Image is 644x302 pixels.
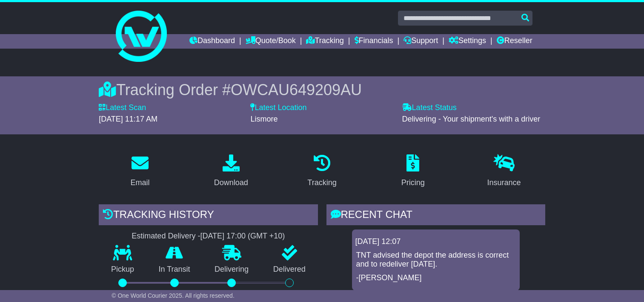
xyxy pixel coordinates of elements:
[112,292,235,299] span: © One World Courier 2025. All rights reserved.
[402,115,541,123] span: Delivering - Your shipment's with a driver
[99,103,146,113] label: Latest Scan
[402,103,457,113] label: Latest Status
[306,34,343,49] a: Tracking
[396,151,430,192] a: Pricing
[99,265,146,274] p: Pickup
[326,204,545,227] div: RECENT CHAT
[261,265,318,274] p: Delivered
[356,273,515,283] p: -[PERSON_NAME]
[99,204,318,227] div: Tracking history
[125,151,155,192] a: Email
[404,34,438,49] a: Support
[401,177,425,189] div: Pricing
[231,81,362,99] span: OWCAU649209AU
[356,251,515,269] p: TNT advised the depot the address is correct and to redeliver [DATE].
[487,177,521,189] div: Insurance
[497,34,532,49] a: Reseller
[99,232,318,241] div: Estimated Delivery -
[99,115,157,123] span: [DATE] 11:17 AM
[202,265,261,274] p: Delivering
[131,177,150,189] div: Email
[209,151,254,192] a: Download
[355,34,393,49] a: Financials
[146,265,203,274] p: In Transit
[250,115,278,123] span: Lismore
[481,151,526,192] a: Insurance
[99,81,545,99] div: Tracking Order #
[189,34,235,49] a: Dashboard
[200,232,285,241] div: [DATE] 17:00 (GMT +10)
[302,151,342,192] a: Tracking
[307,177,336,189] div: Tracking
[355,237,516,247] div: [DATE] 12:07
[449,34,486,49] a: Settings
[214,177,248,189] div: Download
[250,103,306,113] label: Latest Location
[246,34,296,49] a: Quote/Book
